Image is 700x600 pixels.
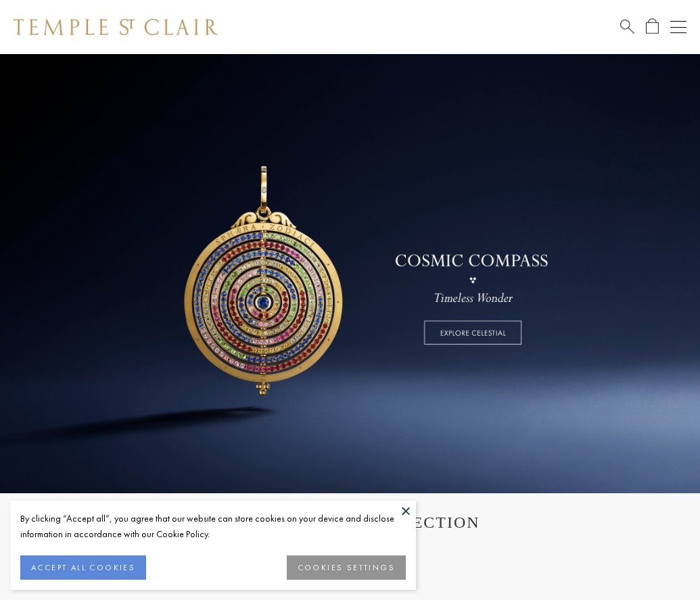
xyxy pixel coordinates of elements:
img: Temple St. Clair [14,19,218,35]
button: ACCEPT ALL COOKIES [20,555,146,580]
button: Open navigation [670,19,686,35]
a: Search [620,18,634,35]
div: By clicking “Accept all”, you agree that our website can store cookies on your device and disclos... [20,511,406,542]
a: Open Shopping Bag [646,18,659,35]
button: COOKIES SETTINGS [287,555,406,580]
